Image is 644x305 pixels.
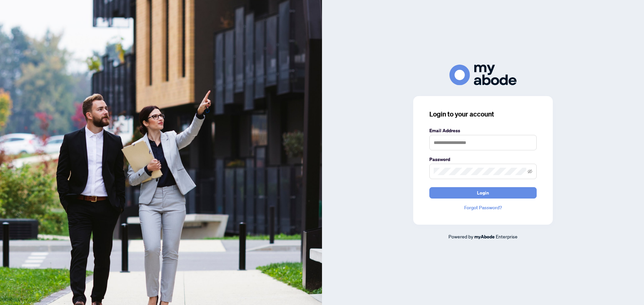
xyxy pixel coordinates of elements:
[474,233,495,240] a: myAbode
[496,233,518,239] span: Enterprise
[429,156,537,163] label: Password
[429,204,537,211] a: Forgot Password?
[449,65,517,85] img: ma-logo
[429,127,537,134] label: Email Address
[429,187,537,199] button: Login
[528,169,532,174] span: eye-invisible
[429,109,537,119] h3: Login to your account
[477,187,489,198] span: Login
[448,233,473,239] span: Powered by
